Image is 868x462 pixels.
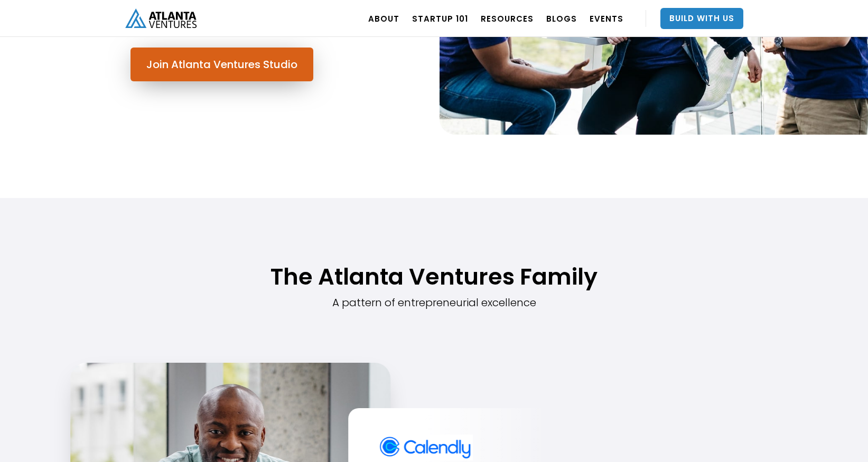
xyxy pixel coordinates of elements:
[481,4,534,33] a: RESOURCES
[368,4,399,33] a: ABOUT
[125,263,743,290] h1: The Atlanta Ventures Family
[590,4,623,33] a: EVENTS
[130,48,313,81] a: Join Atlanta Ventures Studio
[546,4,577,33] a: BLOGS
[125,295,743,310] div: A pattern of entrepreneurial excellence
[660,8,743,29] a: Build With Us
[412,4,468,33] a: Startup 101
